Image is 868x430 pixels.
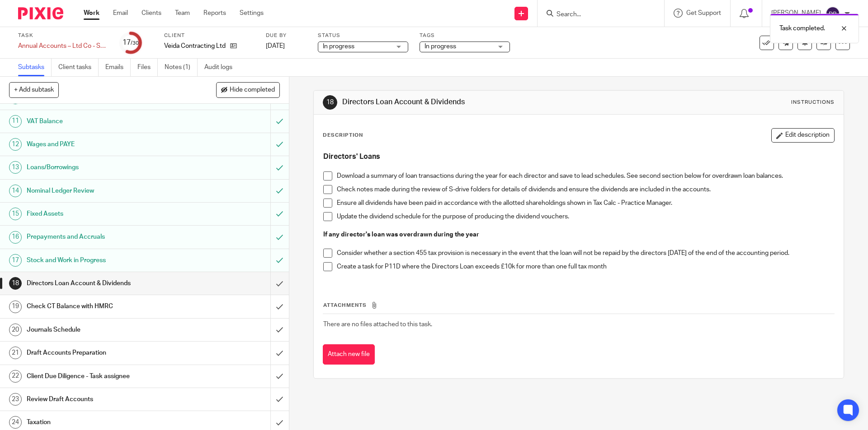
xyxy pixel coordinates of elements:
[164,42,226,51] p: Veida Contracting Ltd
[9,254,22,267] div: 17
[420,32,510,39] label: Tags
[337,185,834,194] p: Check notes made during the review of S-drive folders for details of dividends and ensure the div...
[323,321,432,328] span: There are no files attached to this task.
[27,115,183,128] h1: VAT Balance
[9,185,22,197] div: 14
[826,6,840,21] img: svg%3E
[9,347,22,359] div: 21
[9,393,22,406] div: 23
[240,9,264,18] a: Settings
[771,128,835,143] button: Edit description
[216,82,280,97] button: Hide completed
[165,59,198,76] a: Notes (1)
[84,9,99,18] a: Work
[27,346,183,360] h1: Draft Accounts Preparation
[137,59,158,76] a: Files
[9,161,22,174] div: 13
[9,277,22,290] div: 18
[230,87,275,94] span: Hide completed
[337,171,834,180] p: Download a summary of loan transactions during the year for each director and save to lead schedu...
[27,230,183,244] h1: Prepayments and Accruals
[164,32,255,39] label: Client
[323,153,380,160] strong: Directors' Loans
[323,132,363,139] p: Description
[342,97,598,107] h1: Directors Loan Account & Dividends
[266,32,307,39] label: Due by
[9,231,22,244] div: 16
[9,138,22,151] div: 12
[18,32,108,39] label: Task
[337,249,834,258] p: Consider whether a section 455 tax provision is necessary in the event that the loan will not be ...
[323,344,375,365] button: Attach new file
[27,138,183,151] h1: Wages and PAYE
[131,41,139,46] small: /30
[27,370,183,383] h1: Client Due Diligence - Task assignee
[9,301,22,313] div: 19
[123,37,139,48] div: 17
[113,9,128,18] a: Email
[27,300,183,313] h1: Check CT Balance with HMRC
[27,416,183,429] h1: Taxation
[9,208,22,220] div: 15
[337,199,834,208] p: Ensure all dividends have been paid in accordance with the allotted shareholdings shown in Tax Ca...
[318,32,408,39] label: Status
[9,416,22,429] div: 24
[323,303,367,308] span: Attachments
[203,9,226,18] a: Reports
[105,59,131,76] a: Emails
[337,212,834,221] p: Update the dividend schedule for the purpose of producing the dividend vouchers.
[323,231,479,238] strong: If any director's loan was overdrawn during the year
[27,254,183,267] h1: Stock and Work in Progress
[18,7,63,19] img: Pixie
[18,42,108,51] div: Annual Accounts – Ltd Co - Software
[323,43,354,50] span: In progress
[58,59,99,76] a: Client tasks
[9,115,22,128] div: 11
[27,393,183,406] h1: Review Draft Accounts
[9,82,59,97] button: + Add subtask
[27,207,183,221] h1: Fixed Assets
[175,9,190,18] a: Team
[323,95,337,110] div: 18
[142,9,161,18] a: Clients
[425,43,456,50] span: In progress
[9,324,22,336] div: 20
[266,43,285,49] span: [DATE]
[791,99,835,106] div: Instructions
[9,370,22,383] div: 22
[18,59,52,76] a: Subtasks
[27,277,183,290] h1: Directors Loan Account & Dividends
[337,262,834,271] p: Create a task for P11D where the Directors Loan exceeds £10k for more than one full tax month
[27,323,183,337] h1: Journals Schedule
[27,161,183,174] h1: Loans/Borrowings
[27,184,183,198] h1: Nominal Ledger Review
[779,24,825,33] p: Task completed.
[204,59,239,76] a: Audit logs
